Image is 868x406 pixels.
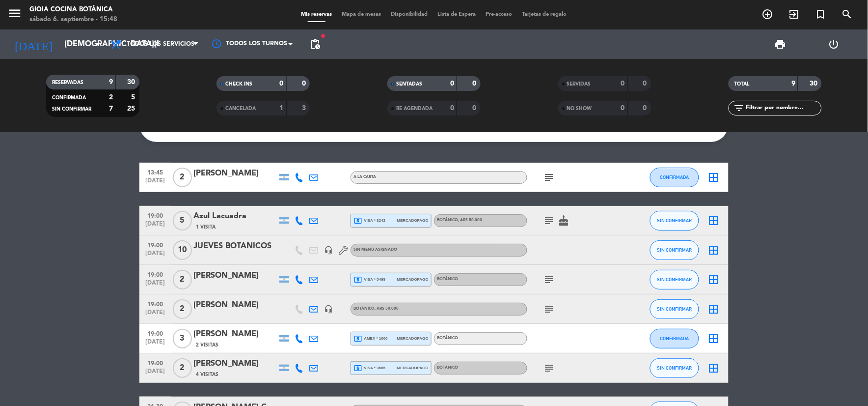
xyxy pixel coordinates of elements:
[657,306,692,312] span: SIN CONFIRMAR
[745,103,821,114] input: Filtrar por nombre...
[807,29,861,59] div: LOG OUT
[657,247,692,253] span: SIN CONFIRMAR
[280,105,284,112] strong: 1
[173,358,192,378] span: 2
[481,12,517,17] span: Pre-acceso
[52,80,83,85] span: RESERVADAS
[193,357,277,370] div: [PERSON_NAME]
[396,106,433,111] span: RE AGENDADA
[375,307,399,311] span: , ARS 50.000
[193,269,277,282] div: [PERSON_NAME]
[173,240,192,260] span: 10
[841,8,853,20] i: search
[517,12,572,17] span: Tarjetas de regalo
[472,105,478,112] strong: 0
[788,8,800,20] i: exit_to_app
[7,33,59,55] i: [DATE]
[650,358,699,378] button: SIN CONFIRMAR
[353,175,376,179] span: A la Carta
[397,276,429,283] span: mercadopago
[437,218,482,222] span: Botánico
[815,8,827,20] i: turned_in_not
[127,105,137,112] strong: 25
[458,218,482,222] span: , ARS 50.000
[810,80,820,87] strong: 30
[302,105,308,112] strong: 3
[450,80,454,87] strong: 0
[567,106,592,111] span: NO SHOW
[143,239,167,250] span: 19:00
[734,82,750,87] span: TOTAL
[143,268,167,280] span: 19:00
[472,80,478,87] strong: 0
[196,341,218,349] span: 2 Visitas
[157,126,288,133] span: [PERSON_NAME] COMIENZA 21:30HS
[143,339,167,350] span: [DATE]
[143,368,167,379] span: [DATE]
[143,357,167,368] span: 19:00
[193,328,277,341] div: [PERSON_NAME]
[762,8,774,20] i: add_circle_outline
[621,105,625,112] strong: 0
[621,80,625,87] strong: 0
[774,38,786,50] span: print
[733,102,745,114] i: filter_list
[353,334,388,343] span: amex * 1006
[650,299,699,319] button: SIN CONFIRMAR
[297,12,337,17] span: Mis reservas
[543,215,555,227] i: subject
[397,335,429,342] span: mercadopago
[173,299,192,319] span: 2
[173,168,192,187] span: 2
[320,33,326,39] span: fiber_manual_record
[337,12,386,17] span: Mapa de mesas
[173,329,192,348] span: 3
[143,177,167,189] span: [DATE]
[109,105,113,112] strong: 7
[193,167,277,180] div: [PERSON_NAME]
[397,217,429,224] span: mercadopago
[643,105,649,112] strong: 0
[91,38,103,50] i: arrow_drop_down
[109,94,113,101] strong: 2
[173,211,192,231] span: 5
[657,277,692,282] span: SIN CONFIRMAR
[660,174,689,180] span: CONFIRMADA
[353,334,362,343] i: local_atm
[396,82,422,87] span: SENTADAS
[353,275,362,284] i: local_atm
[143,280,167,291] span: [DATE]
[433,12,481,17] span: Lista de Espera
[196,223,216,231] span: 1 Visita
[437,277,458,281] span: Botánico
[143,209,167,221] span: 19:00
[143,250,167,261] span: [DATE]
[193,240,277,253] div: JUEVES BOTANICOS
[708,172,720,183] i: border_all
[386,12,433,17] span: Disponibilidad
[708,244,720,256] i: border_all
[324,246,333,255] i: headset_mic
[708,333,720,345] i: border_all
[650,329,699,348] button: CONFIRMADA
[353,307,399,311] span: Botánico
[193,210,277,223] div: Azul Lacuadra
[643,80,649,87] strong: 0
[543,274,555,286] i: subject
[708,303,720,315] i: border_all
[437,366,458,370] span: Botánico
[7,6,22,21] i: menu
[143,221,167,232] span: [DATE]
[127,41,194,48] span: Todos los servicios
[302,80,308,87] strong: 0
[353,275,385,284] span: visa * 5499
[543,303,555,315] i: subject
[657,218,692,223] span: SIN CONFIRMAR
[660,336,689,341] span: CONFIRMADA
[708,215,720,227] i: border_all
[708,362,720,374] i: border_all
[397,365,429,371] span: mercadopago
[353,248,397,252] span: Sin menú asignado
[7,6,22,24] button: menu
[324,305,333,314] i: headset_mic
